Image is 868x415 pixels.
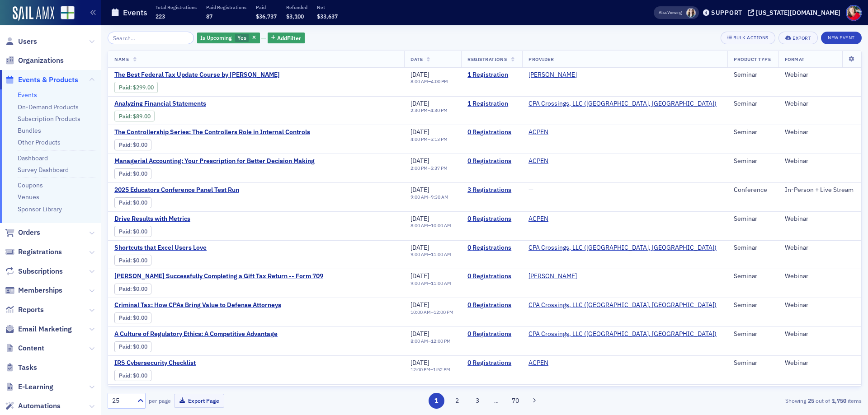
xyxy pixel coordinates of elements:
[785,244,855,252] div: Webinar
[114,359,266,367] a: IRS Cybersecurity Checklist
[528,128,585,136] span: ACPEN
[734,128,772,136] div: Seminar
[410,165,448,171] div: –
[18,115,80,123] a: Subscription Products
[528,71,585,79] span: SURGENT
[206,4,246,10] p: Paid Registrations
[174,394,224,408] button: Export Page
[733,35,769,40] div: Bulk Actions
[821,32,862,44] button: New Event
[528,215,548,223] a: ACPEN
[467,301,516,309] a: 0 Registrations
[846,5,862,21] span: Profile
[528,272,577,280] a: [PERSON_NAME]
[119,314,130,321] a: Paid
[5,37,37,47] a: Users
[114,330,278,338] span: A Culture of Regulatory Ethics: A Competitive Advantage
[528,186,533,194] span: —
[114,312,151,323] div: Paid: 0 - $0
[18,343,44,353] span: Content
[434,309,453,315] time: 12:00 PM
[430,136,448,142] time: 5:13 PM
[467,56,507,62] span: Registrations
[114,100,266,108] a: Analyzing Financial Statements
[711,9,742,17] div: Support
[237,34,246,41] span: Yes
[734,186,772,194] div: Conference
[114,226,151,237] div: Paid: 0 - $0
[431,338,451,344] time: 12:00 PM
[5,228,40,238] a: Orders
[5,401,61,411] a: Automations
[528,244,717,252] a: CPA Crossings, LLC ([GEOGRAPHIC_DATA], [GEOGRAPHIC_DATA])
[734,359,772,367] div: Seminar
[133,84,154,91] span: $299.00
[13,6,54,21] a: SailAMX
[119,113,130,120] a: Paid
[734,244,772,252] div: Seminar
[734,56,771,62] span: Product Type
[410,165,428,171] time: 2:00 PM
[114,56,129,62] span: Name
[748,9,844,16] button: [US_STATE][DOMAIN_NAME]
[734,272,772,280] div: Seminar
[467,186,516,194] a: 3 Registrations
[18,228,40,238] span: Orders
[200,34,232,41] span: Is Upcoming
[5,343,44,353] a: Content
[430,107,448,113] time: 4:30 PM
[785,215,855,223] div: Webinar
[431,280,451,286] time: 11:00 AM
[806,396,816,405] strong: 25
[410,359,429,367] span: [DATE]
[133,228,147,235] span: $0.00
[119,372,133,379] span: :
[5,305,44,315] a: Reports
[197,33,260,44] div: Yes
[431,251,451,257] time: 11:00 AM
[410,252,451,257] div: –
[410,214,429,223] span: [DATE]
[785,330,855,338] div: Webinar
[528,100,717,108] a: CPA Crossings, LLC ([GEOGRAPHIC_DATA], [GEOGRAPHIC_DATA])
[286,13,304,20] span: $3,100
[114,186,266,194] a: 2025 Educators Conference Panel Test Run
[5,247,62,257] a: Registrations
[114,168,151,179] div: Paid: 0 - $0
[467,272,516,280] a: 0 Registrations
[206,13,212,20] span: 87
[114,301,281,309] a: Criminal Tax: How CPAs Bring Value to Defense Attorneys
[659,9,667,15] div: Also
[133,170,147,177] span: $0.00
[119,84,133,91] span: :
[114,111,155,121] div: Paid: 2 - $8900
[467,244,516,252] a: 0 Registrations
[528,71,577,79] a: [PERSON_NAME]
[119,170,133,177] span: :
[18,126,41,135] a: Bundles
[123,7,147,18] h1: Events
[734,330,772,338] div: Seminar
[18,37,37,47] span: Users
[528,330,717,338] span: CPA Crossings, LLC (Rochester, MI)
[114,244,266,252] a: Shortcuts that Excel Users Love
[114,284,151,294] div: Paid: 1 - $0
[156,13,165,20] span: 223
[18,56,64,65] span: Organizations
[18,103,79,111] a: On-Demand Products
[410,338,428,344] time: 8:00 AM
[119,285,130,292] a: Paid
[528,330,717,338] a: CPA Crossings, LLC ([GEOGRAPHIC_DATA], [GEOGRAPHIC_DATA])
[18,266,63,276] span: Subscriptions
[114,215,266,223] a: Drive Results with Metrics
[528,100,717,108] span: CPA Crossings, LLC (Rochester, MI)
[5,56,64,65] a: Organizations
[18,166,69,174] a: Survey Dashboard
[18,247,62,257] span: Registrations
[119,372,130,379] a: Paid
[410,194,428,200] time: 9:00 AM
